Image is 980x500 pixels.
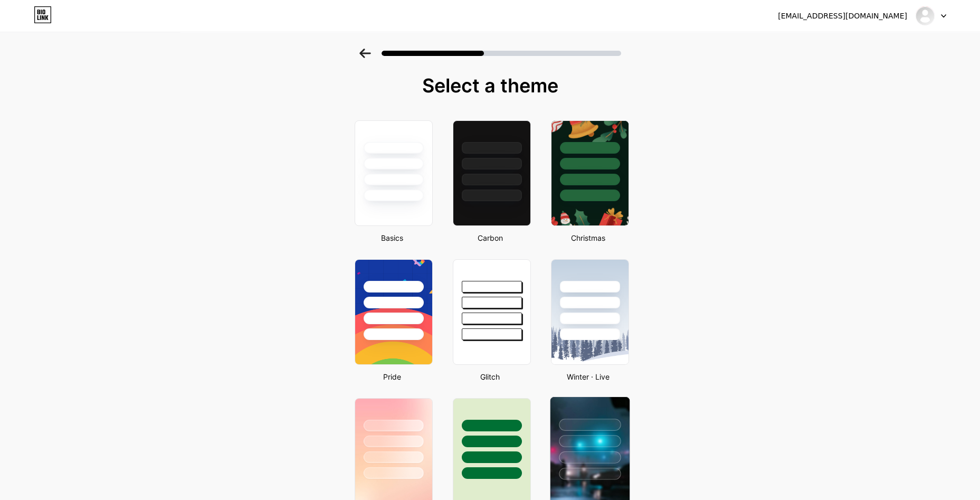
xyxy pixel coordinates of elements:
[351,232,433,243] div: Basics
[548,371,629,382] div: Winter · Live
[778,11,907,22] div: [EMAIL_ADDRESS][DOMAIN_NAME]
[350,75,630,96] div: Select a theme
[351,371,433,382] div: Pride
[450,371,531,382] div: Glitch
[450,232,531,243] div: Carbon
[548,232,629,243] div: Christmas
[915,6,935,26] img: Lboss yahya - الزعيم يحيى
